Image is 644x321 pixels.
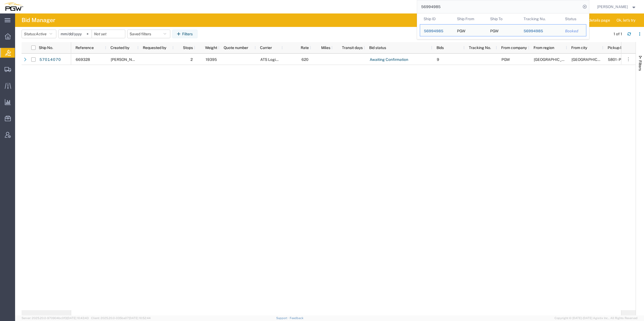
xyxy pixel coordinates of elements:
[75,46,94,50] span: Reference
[315,46,330,50] span: Miles
[76,57,90,62] span: 669328
[369,55,408,64] a: Awaiting Confirmation
[612,16,640,25] button: Ok, let's try
[178,46,193,50] span: Stops
[597,4,628,10] span: Ksenia Gushchina-Kerecz
[453,13,486,24] th: Ship From
[638,60,642,71] span: Filters
[290,316,303,320] a: Feedback
[469,46,491,50] span: Tracking No.
[437,46,444,50] span: Bids
[534,46,554,50] span: From region
[22,13,55,27] h4: Bid Manager
[191,57,193,62] span: 2
[287,46,309,50] span: Rate
[369,46,386,50] span: Bid status
[91,316,151,320] span: Client: 2025.20.0-035ba07
[260,57,284,62] span: ATS Logistics
[58,30,92,38] input: Not set
[92,30,125,38] input: Not set
[337,46,363,50] span: Transit days
[424,29,443,33] span: 56994985
[36,32,47,36] span: Active
[39,55,61,64] a: 57014070
[534,57,572,62] span: North America
[67,316,89,320] span: [DATE] 10:43:43
[523,28,558,34] div: 56994985
[520,13,561,24] th: Tracking Nu.
[206,57,217,62] span: 19395
[110,46,129,50] span: Created by
[571,46,587,50] span: From city
[260,46,272,50] span: Carrier
[129,316,151,320] span: [DATE] 10:52:44
[420,13,453,24] th: Ship ID
[127,30,170,38] button: Saved filters
[424,28,449,34] div: 56994985
[457,25,465,36] div: PGW
[608,46,634,50] span: Pickup location
[172,30,198,38] button: Filters
[565,28,582,34] div: Booked
[437,57,439,62] span: 9
[111,57,141,62] span: Ksenia Gushchina-Kerecz
[486,13,520,24] th: Ship To
[224,46,248,50] span: Quote number
[490,25,498,36] div: PGW
[420,13,589,39] table: Search Results
[22,316,89,320] span: Server: 2025.20.0-970904bc0f3
[523,29,543,33] span: 56994985
[143,46,166,50] span: Requested by
[199,46,217,50] span: Weight
[417,0,581,13] input: Search for shipment number, reference number
[614,31,623,37] div: 1 of 1
[572,57,610,62] span: Fort Worth
[501,57,510,62] span: PGW
[501,46,527,50] span: From company
[39,46,53,50] span: Ship No.
[561,13,586,24] th: Status
[22,30,56,38] button: Status:Active
[4,3,23,11] img: logo
[597,4,637,10] button: [PERSON_NAME]
[555,316,638,320] span: Copyright © [DATE]-[DATE] Agistix Inc., All Rights Reserved
[302,57,309,62] span: 620
[276,316,290,320] a: Support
